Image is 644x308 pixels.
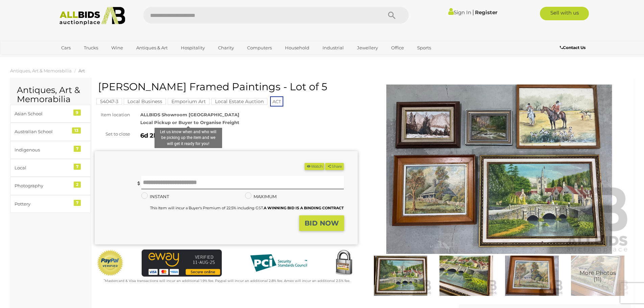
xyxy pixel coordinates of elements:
label: INSTANT [141,193,169,200]
img: PCI DSS compliant [245,250,312,277]
strong: 6d 2h 35m [140,132,173,139]
b: A WINNING BID IS A BINDING CONTRACT [264,206,344,210]
mark: Emporium Art [168,98,210,105]
strong: ALLBIDS Showroom [GEOGRAPHIC_DATA] [140,112,239,117]
a: Indigenous 7 [10,141,91,159]
a: Jewellery [353,42,382,53]
a: Trucks [79,42,102,53]
img: Allbids.com.au [56,7,129,25]
mark: Local Estate Auction [211,98,267,105]
a: Local Estate Auction [211,99,267,104]
div: Indigenous [15,146,70,154]
a: Local 7 [10,159,91,177]
a: Contact Us [560,44,587,51]
div: Let us know when and who will be picking up the item and we will get it ready for you! [154,128,222,148]
a: Art [78,68,85,73]
a: Asian School 9 [10,105,91,123]
img: Unknown Artist Framed Paintings - Lot of 5 [368,85,631,254]
h2: Antiques, Art & Memorabilia [17,86,84,104]
div: 13 [72,127,81,134]
button: Search [375,7,409,24]
div: 7 [74,146,81,152]
div: 2 [74,182,81,188]
img: Secured by Rapid SSL [330,250,357,277]
span: More Photos (11) [579,270,616,283]
label: MAXIMUM [245,193,277,200]
a: Household [281,42,314,53]
a: 54047-3 [96,99,122,104]
div: Set to close [90,130,135,138]
a: Sell with us [540,7,589,20]
a: Industrial [318,42,348,53]
img: Unknown Artist Framed Paintings - Lot of 5 [435,256,497,296]
button: Watch [305,163,324,170]
img: Official PayPal Seal [96,250,124,277]
a: Hospitality [176,42,209,53]
a: Register [475,9,497,16]
div: 7 [74,164,81,170]
a: Antiques, Art & Memorabilia [10,68,72,73]
div: 9 [73,110,81,116]
mark: 54047-3 [96,98,122,105]
small: Mastercard & Visa transactions will incur an additional 1.9% fee. Paypal will incur an additional... [104,279,350,283]
button: BID NOW [299,215,344,231]
a: Antiques & Art [132,42,172,53]
div: 7 [74,200,81,206]
h1: [PERSON_NAME] Framed Paintings - Lot of 5 [98,81,356,92]
li: Watch this item [305,163,324,170]
a: Australian School 13 [10,123,91,141]
button: Share [325,163,344,170]
div: Item location [90,111,135,119]
b: Contact Us [560,45,586,50]
a: Cars [57,42,75,53]
strong: Local Pickup or Buyer to Organise Freight [140,120,239,125]
a: Charity [214,42,238,53]
div: Asian School [15,110,70,118]
small: This Item will incur a Buyer's Premium of 22.5% including GST. [150,206,344,210]
span: | [472,8,474,16]
a: Office [387,42,408,53]
div: Pottery [15,200,70,208]
a: [GEOGRAPHIC_DATA] [57,53,114,65]
a: Computers [243,42,276,53]
strong: BID NOW [305,219,339,227]
a: More Photos(11) [567,256,629,296]
span: ACT [270,96,283,106]
a: Wine [107,42,127,53]
a: Local Business [124,99,166,104]
img: Unknown Artist Framed Paintings - Lot of 5 [567,256,629,296]
mark: Local Business [124,98,166,105]
img: eWAY Payment Gateway [142,250,222,276]
div: Photography [15,182,70,190]
a: Pottery 7 [10,195,91,213]
a: Sports [413,42,435,53]
a: Emporium Art [168,99,210,104]
a: Photography 2 [10,177,91,195]
div: Australian School [15,128,70,136]
a: Sign In [448,9,471,16]
div: Local [15,164,70,172]
img: Unknown Artist Framed Paintings - Lot of 5 [501,256,563,296]
img: Unknown Artist Framed Paintings - Lot of 5 [369,256,432,296]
